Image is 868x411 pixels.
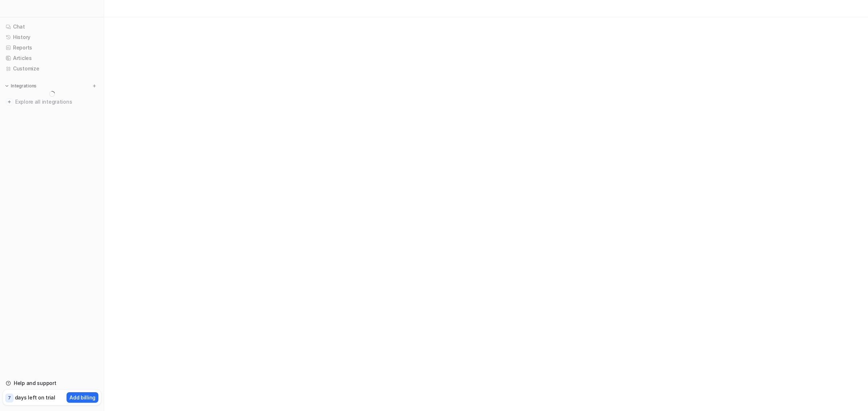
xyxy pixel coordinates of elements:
[92,83,97,88] img: menu_add.svg
[3,22,101,32] a: Chat
[3,53,101,63] a: Articles
[4,83,9,88] img: expand menu
[67,392,98,403] button: Add billing
[3,43,101,53] a: Reports
[8,395,11,401] p: 7
[15,394,55,401] p: days left on trial
[69,394,95,401] p: Add billing
[6,98,13,105] img: explore all integrations
[3,378,101,388] a: Help and support
[3,82,39,90] button: Integrations
[3,32,101,42] a: History
[3,64,101,74] a: Customize
[11,83,37,89] p: Integrations
[3,97,101,107] a: Explore all integrations
[15,96,98,108] span: Explore all integrations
